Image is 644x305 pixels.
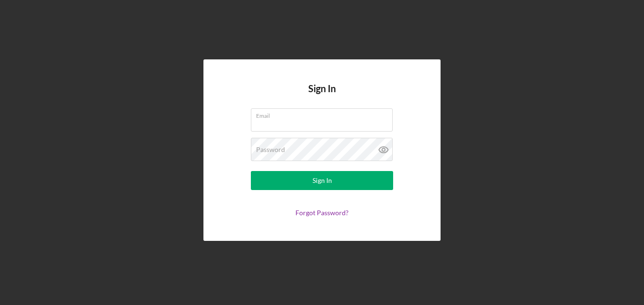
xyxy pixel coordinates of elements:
button: Sign In [251,171,393,190]
h4: Sign In [308,83,336,108]
div: Sign In [313,171,332,190]
label: Email [256,109,393,119]
a: Forgot Password? [295,209,349,217]
label: Password [256,146,285,153]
